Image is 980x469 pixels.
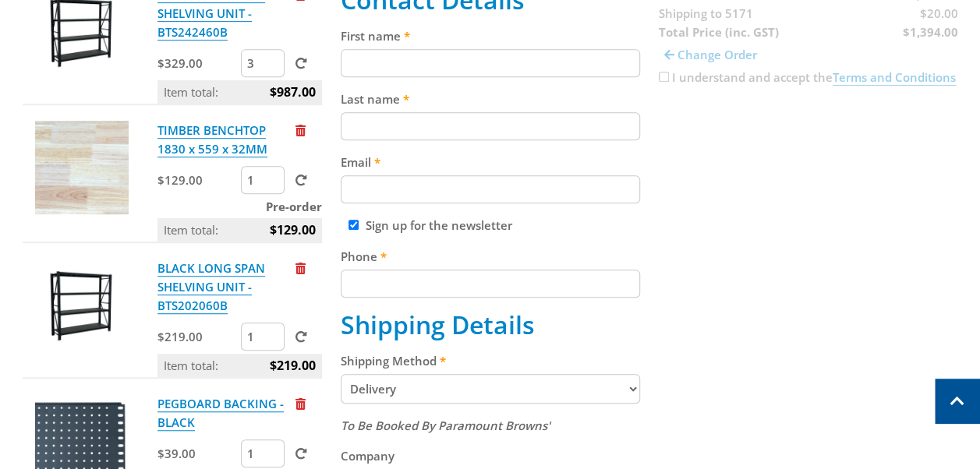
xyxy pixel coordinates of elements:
[295,260,306,276] a: Remove from cart
[269,218,315,242] span: $129.00
[341,351,640,370] label: Shipping Method
[341,112,640,140] input: Please enter your last name.
[341,175,640,203] input: Please enter your email address.
[341,418,550,433] em: To Be Booked By Paramount Browns'
[35,121,129,214] img: TIMBER BENCHTOP 1830 x 559 x 32MM
[295,396,306,411] a: Remove from cart
[341,49,640,77] input: Please enter your first name.
[341,247,640,266] label: Phone
[157,54,238,72] p: $329.00
[341,270,640,298] input: Please enter your telephone number.
[157,354,321,377] p: Item total:
[269,354,315,377] span: $219.00
[157,218,321,242] p: Item total:
[341,310,640,340] h2: Shipping Details
[341,90,640,108] label: Last name
[269,80,315,104] span: $987.00
[341,446,640,465] label: Company
[157,197,321,216] p: Pre-order
[341,374,640,404] select: Please select a shipping method.
[157,327,238,346] p: $219.00
[35,259,129,352] img: BLACK LONG SPAN SHELVING UNIT - BTS202060B
[341,26,640,45] label: First name
[157,396,284,431] a: PEGBOARD BACKING - BLACK
[341,153,640,171] label: Email
[157,122,267,157] a: TIMBER BENCHTOP 1830 x 559 x 32MM
[295,122,306,138] a: Remove from cart
[157,260,265,314] a: BLACK LONG SPAN SHELVING UNIT - BTS202060B
[157,171,238,189] p: $129.00
[157,444,238,463] p: $39.00
[157,80,321,104] p: Item total:
[366,217,512,233] label: Sign up for the newsletter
